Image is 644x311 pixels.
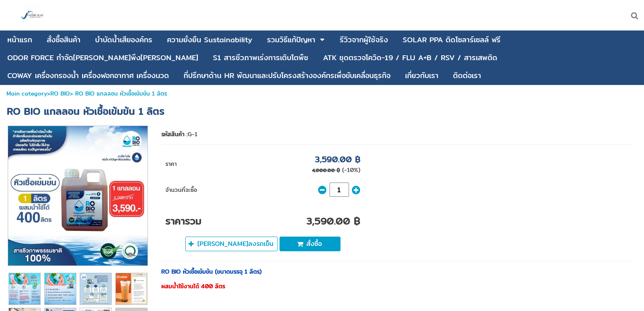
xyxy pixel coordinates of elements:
[47,36,80,43] div: สั่งซื้อสินค้า
[267,36,315,43] div: รวมวิธีแก้ปัญหา
[80,273,111,304] img: 22346ad6c85c4ff689454f385e45bf32
[161,201,222,233] td: ราคารวม
[116,273,147,304] img: c5d086efc79f4d469cf23441bc54db9e
[403,36,501,43] div: SOLAR PPA ติดโซลาร์เซลล์ ฟรี
[95,32,152,48] a: บําบัดน้ำเสียองค์กร
[167,32,252,48] a: ความยั่งยืน Sustainability
[161,282,225,291] strong: ผสมน้ำใช้งานได้ 400 ลิตร
[340,36,388,43] div: รีวิวจากผู้ใช้จริง
[405,72,438,79] div: เกี่ยวกับเรา
[315,153,360,165] p: 3,590.00 ฿
[213,54,308,61] div: S1 สารชีวภาพเร่งการเติบโตพืช
[161,149,222,178] td: ราคา
[47,32,80,48] a: สั่งซื้อสินค้า
[306,239,322,249] span: สั่งซื้อ
[167,36,252,43] div: ความยั่งยืน Sustainability
[20,3,45,28] img: large-1644130236041.jpg
[7,54,198,61] div: ODOR FORCE กำจัด[PERSON_NAME]พึง[PERSON_NAME]
[7,103,165,119] span: RO BIO แกลลอน หัวเชื้อเข้มข้น 1 ลิตร
[453,68,481,83] a: ติดต่อเรา
[453,72,481,79] div: ติดต่อเรา
[340,32,388,48] a: รีวิวจากผู้ใช้จริง
[184,72,390,79] div: ที่ปรึกษาด้าน HR พัฒนาและปรับโครงสร้างองค์กรเพื่อขับเคลื่อนธุรกิจ
[165,185,197,194] span: จำนวนที่จะซื้อ
[161,130,188,139] b: รหัสสินค้า :
[50,89,70,98] a: RO BIO
[405,68,438,83] a: เกี่ยวกับเรา
[7,89,47,98] a: Main category
[222,201,364,233] td: 3,590.00 ฿
[213,50,308,65] a: S1 สารชีวภาพเร่งการเติบโตพืช
[95,36,152,43] div: บําบัดน้ำเสียองค์กร
[280,237,340,251] button: สั่งซื้อ
[197,239,273,249] span: [PERSON_NAME]ลงรถเข็น
[7,72,169,79] div: COWAY เครื่องกรองน้ำ เครื่องฟอกอากาศ เครื่องนวด
[267,32,315,48] a: รวมวิธีแก้ปัญหา
[45,273,76,304] img: 590f9545f44846a185cfe197ad74d7bc
[323,54,497,61] div: ATK ชุดตรวจโควิด-19 / FLU A+B / RSV / สารเสพติด
[342,165,360,174] span: (-10%)
[9,273,40,304] img: e1fa0145faf34ce69a081c882879e26e
[184,68,390,83] a: ที่ปรึกษาด้าน HR พัฒนาและปรับโครงสร้างองค์กรเพื่อขับเคลื่อนธุรกิจ
[7,36,32,43] div: หน้าแรก
[8,126,147,265] img: 8878413a97944e3f8fca15d0eb43459c
[403,32,501,48] a: SOLAR PPA ติดโซลาร์เซลล์ ฟรี
[7,32,32,48] a: หน้าแรก
[188,130,197,139] span: G-1
[323,50,497,65] a: ATK ชุดตรวจโควิด-19 / FLU A+B / RSV / สารเสพติด
[7,50,198,65] a: ODOR FORCE กำจัด[PERSON_NAME]พึง[PERSON_NAME]
[161,267,262,276] strong: RO BIO หัวเชื้อเข้มข้น (ขนาดบรรจุ 1 ลิตร)
[312,166,340,174] p: 4,000.00 ฿
[7,68,169,83] a: COWAY เครื่องกรองน้ำ เครื่องฟอกอากาศ เครื่องนวด
[185,237,278,251] button: [PERSON_NAME]ลงรถเข็น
